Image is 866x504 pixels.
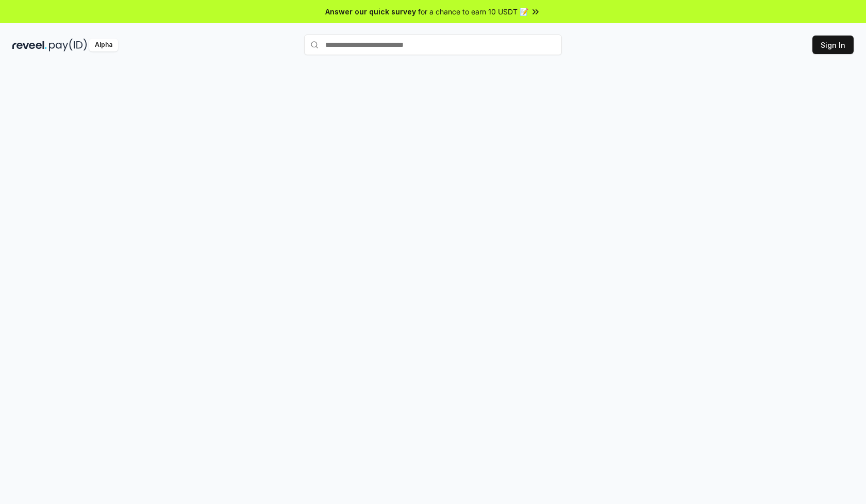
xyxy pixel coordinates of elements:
[12,39,47,51] img: reveel_dark
[49,39,87,51] img: pay_id
[325,6,416,17] span: Answer our quick survey
[89,39,118,51] div: Alpha
[418,6,528,17] span: for a chance to earn 10 USDT 📝
[812,36,854,54] button: Sign In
